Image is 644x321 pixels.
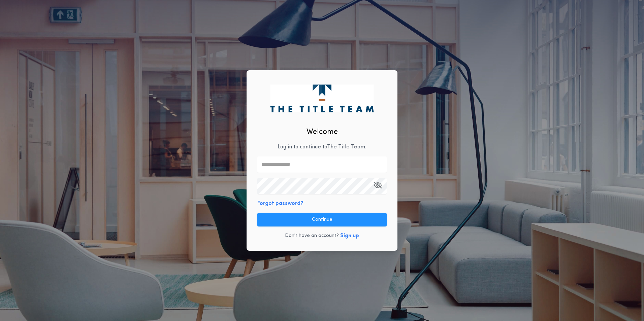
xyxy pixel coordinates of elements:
[285,233,339,239] p: Don't have an account?
[340,232,359,240] button: Sign up
[270,84,374,112] img: logo
[278,143,366,151] p: Log in to continue to The Title Team .
[257,200,303,208] button: Forgot password?
[257,213,387,226] button: Continue
[307,127,338,138] h2: Welcome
